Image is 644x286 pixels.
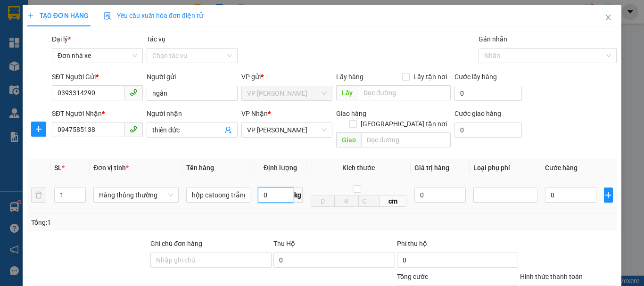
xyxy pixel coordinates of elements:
[27,12,89,19] span: TẠO ĐƠN HÀNG
[470,159,541,177] th: Loại phụ phí
[105,28,181,38] strong: PHIẾU GỬI HÀNG
[273,240,295,247] span: Thu Hộ
[27,12,34,19] span: plus
[186,188,250,203] input: VD: Bàn, Ghế
[336,132,361,147] span: Giao
[454,86,522,101] input: Cước lấy hàng
[397,238,518,253] div: Phí thu hộ
[520,273,583,280] label: Hình thức thanh toán
[150,253,272,268] input: Ghi chú đơn hàng
[31,188,46,203] button: delete
[147,108,238,119] div: Người nhận
[99,188,173,202] span: Hàng thông thường
[410,72,451,82] span: Lấy tận nơi
[12,15,56,59] img: logo
[54,164,62,172] span: SL
[397,273,428,280] span: Tổng cước
[147,72,238,82] div: Người gửi
[104,12,203,19] span: Yêu cầu xuất hóa đơn điện tử
[604,191,612,199] span: plus
[479,35,507,43] label: Gán nhãn
[52,72,143,82] div: SĐT Người Gửi
[342,164,375,172] span: Kích thước
[454,123,522,138] input: Cước giao hàng
[336,85,358,100] span: Lấy
[93,164,129,172] span: Đơn vị tính
[112,40,173,47] strong: Hotline : 0889 23 23 23
[336,73,363,81] span: Lấy hàng
[604,14,612,21] span: close
[58,49,137,63] span: Đơn nhà xe
[358,196,380,207] input: C
[380,196,407,207] span: cm
[247,86,327,100] span: VP Linh Đàm
[79,16,207,26] strong: CÔNG TY TNHH VĨNH QUANG
[130,89,137,96] span: phone
[361,132,451,147] input: Dọc đường
[336,110,366,117] span: Giao hàng
[52,35,71,43] span: Đại lý
[414,164,449,172] span: Giá trị hàng
[247,123,327,137] span: VP LÊ HỒNG PHONG
[241,110,268,117] span: VP Nhận
[357,119,451,129] span: [GEOGRAPHIC_DATA] tận nơi
[311,196,335,207] input: D
[604,188,613,203] button: plus
[454,110,501,117] label: Cước giao hàng
[101,49,184,57] strong: : [DOMAIN_NAME]
[32,125,46,133] span: plus
[241,72,332,82] div: VP gửi
[224,126,232,134] span: user-add
[545,164,578,172] span: Cước hàng
[358,85,451,100] input: Dọc đường
[150,240,202,247] label: Ghi chú đơn hàng
[595,5,621,31] button: Close
[454,73,497,81] label: Cước lấy hàng
[334,196,358,207] input: R
[101,50,123,57] span: Website
[52,108,143,119] div: SĐT Người Nhận
[31,122,46,137] button: plus
[264,164,297,172] span: Định lượng
[147,35,165,43] label: Tác vụ
[186,164,214,172] span: Tên hàng
[414,188,466,203] input: 0
[31,217,249,228] div: Tổng: 1
[130,125,137,133] span: phone
[104,12,111,20] img: icon
[293,188,303,203] span: kg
